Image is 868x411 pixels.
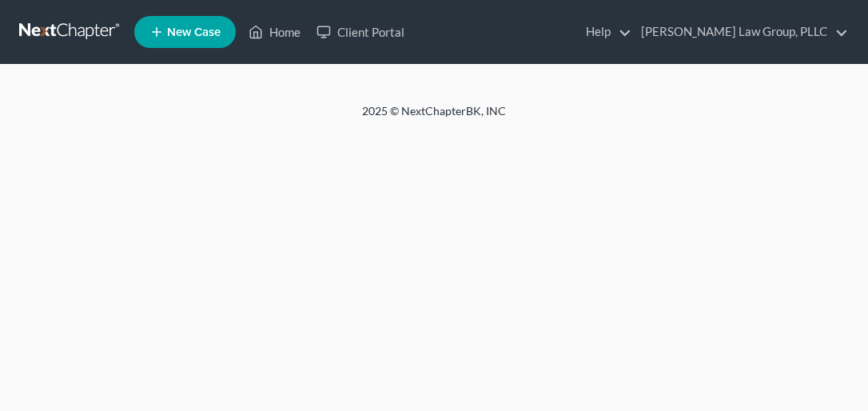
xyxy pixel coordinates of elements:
[633,18,848,46] a: [PERSON_NAME] Law Group, PLLC
[134,16,236,48] new-legal-case-button: New Case
[309,18,412,46] a: Client Portal
[578,18,631,46] a: Help
[241,18,309,46] a: Home
[50,103,818,132] div: 2025 © NextChapterBK, INC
